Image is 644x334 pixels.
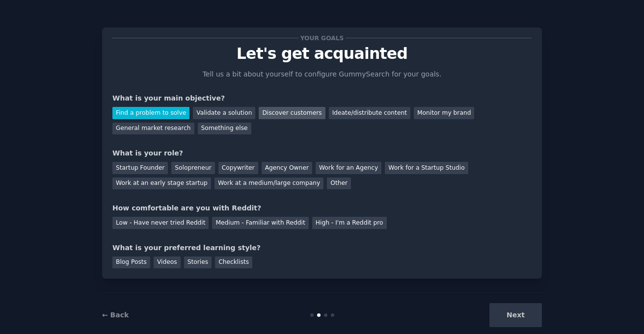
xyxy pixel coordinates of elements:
div: Work at an early stage startup [112,178,211,190]
div: Checklists [215,257,252,269]
div: What is your preferred learning style? [112,243,532,253]
div: Agency Owner [262,162,312,174]
span: Your goals [298,33,346,43]
div: Work for an Agency [316,162,381,174]
div: Work at a medium/large company [215,178,323,190]
p: Tell us a bit about yourself to configure GummySearch for your goals. [198,69,446,79]
div: Something else [198,123,251,135]
div: Stories [184,257,212,269]
div: Copywriter [218,162,258,174]
div: What is your main objective? [112,93,532,103]
div: Monitor my brand [414,107,474,119]
p: Let's get acquainted [112,45,532,62]
a: ← Back [102,311,129,319]
div: Medium - Familiar with Reddit [212,217,308,229]
div: General market research [112,123,194,135]
div: How comfortable are you with Reddit? [112,203,532,213]
div: What is your role? [112,148,532,158]
div: High - I'm a Reddit pro [312,217,387,229]
div: Validate a solution [193,107,255,119]
div: Blog Posts [112,257,150,269]
div: Videos [154,257,181,269]
div: Discover customers [259,107,325,119]
div: Work for a Startup Studio [385,162,468,174]
div: Low - Have never tried Reddit [112,217,209,229]
div: Solopreneur [171,162,215,174]
div: Ideate/distribute content [329,107,410,119]
div: Find a problem to solve [112,107,189,119]
div: Startup Founder [112,162,168,174]
div: Other [327,178,351,190]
